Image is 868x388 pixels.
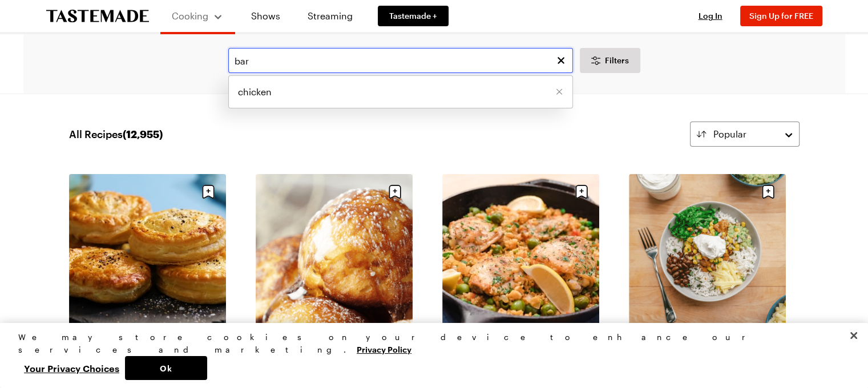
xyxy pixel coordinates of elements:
button: Clear search [555,54,567,67]
button: Save recipe [197,181,219,203]
span: Filters [605,55,629,66]
span: chicken [238,85,272,99]
button: Close [841,323,866,348]
button: Save recipe [384,181,406,203]
button: Save recipe [571,181,592,203]
span: Tastemade + [389,10,437,22]
a: More information about your privacy, opens in a new tab [357,343,411,354]
a: Tastemade + [378,6,449,26]
span: ( 12,955 ) [123,128,163,140]
span: Popular [713,127,746,141]
button: Cooking [172,5,224,27]
button: Your Privacy Choices [18,356,125,380]
button: Desktop filters [580,48,640,73]
span: All Recipes [69,126,163,142]
a: To Tastemade Home Page [46,10,149,23]
button: Ok [125,356,207,380]
button: Popular [690,122,800,147]
button: Save recipe [757,181,779,203]
div: Privacy [18,331,840,380]
button: Log In [688,10,733,22]
span: Log In [699,11,722,21]
button: Sign Up for FREE [740,6,822,26]
span: Cooking [172,10,208,21]
button: Remove [object Object] [555,88,563,96]
span: Sign Up for FREE [749,11,813,21]
div: We may store cookies on your device to enhance our services and marketing. [18,331,840,356]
